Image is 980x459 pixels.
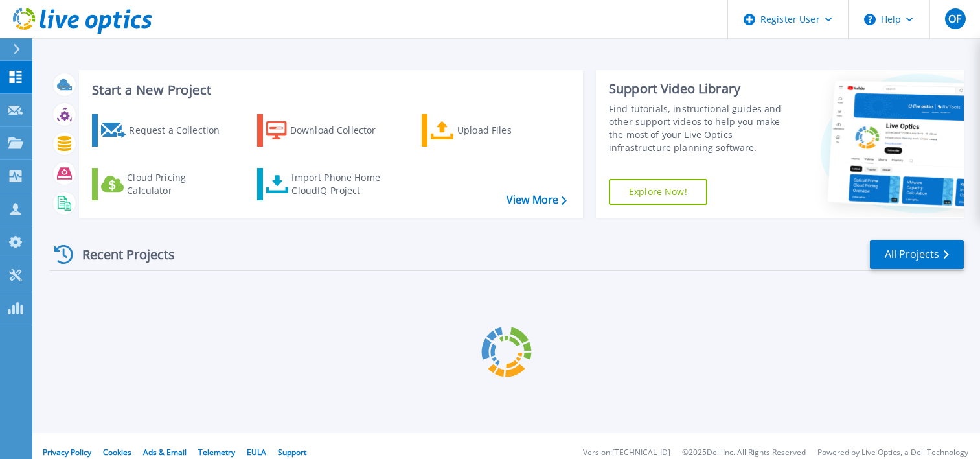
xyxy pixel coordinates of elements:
[127,171,231,197] div: Cloud Pricing Calculator
[92,114,236,147] a: Request a Collection
[278,447,306,458] a: Support
[583,449,670,457] li: Version: [TECHNICAL_ID]
[682,449,806,457] li: © 2025 Dell Inc. All Rights Reserved
[422,114,566,147] a: Upload Files
[43,447,91,458] a: Privacy Policy
[507,194,567,206] a: View More
[143,447,187,458] a: Ads & Email
[50,239,192,270] div: Recent Projects
[291,171,393,197] div: Import Phone Home CloudIQ Project
[103,447,131,458] a: Cookies
[198,447,235,458] a: Telemetry
[247,447,266,458] a: EULA
[129,117,233,143] div: Request a Collection
[92,83,566,97] h3: Start a New Project
[257,114,402,147] a: Download Collector
[457,117,561,143] div: Upload Files
[609,102,793,154] div: Find tutorials, instructional guides and other support videos to help you make the most of your L...
[609,80,793,97] div: Support Video Library
[92,168,236,200] a: Cloud Pricing Calculator
[870,240,964,269] a: All Projects
[609,179,707,205] a: Explore Now!
[948,14,961,24] span: OF
[817,449,968,457] li: Powered by Live Optics, a Dell Technology
[290,117,394,143] div: Download Collector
